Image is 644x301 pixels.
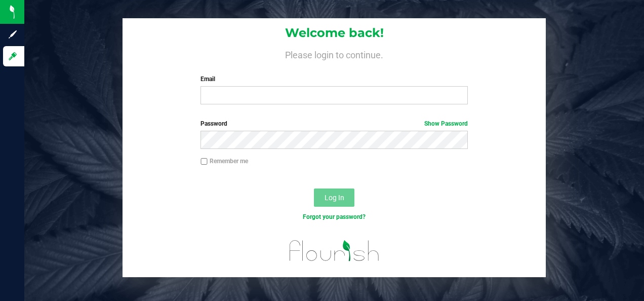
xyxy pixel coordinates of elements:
img: flourish_logo.svg [281,233,387,269]
input: Remember me [200,158,208,165]
a: Show Password [424,120,468,127]
span: Password [200,120,227,127]
button: Log In [314,189,354,207]
h1: Welcome back! [123,26,546,40]
label: Remember me [200,157,248,166]
inline-svg: Sign up [8,29,18,40]
inline-svg: Log in [8,51,18,61]
span: Log In [325,194,344,202]
a: Forgot your password? [303,213,366,220]
label: Email [200,74,467,84]
h4: Please login to continue. [123,48,546,60]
